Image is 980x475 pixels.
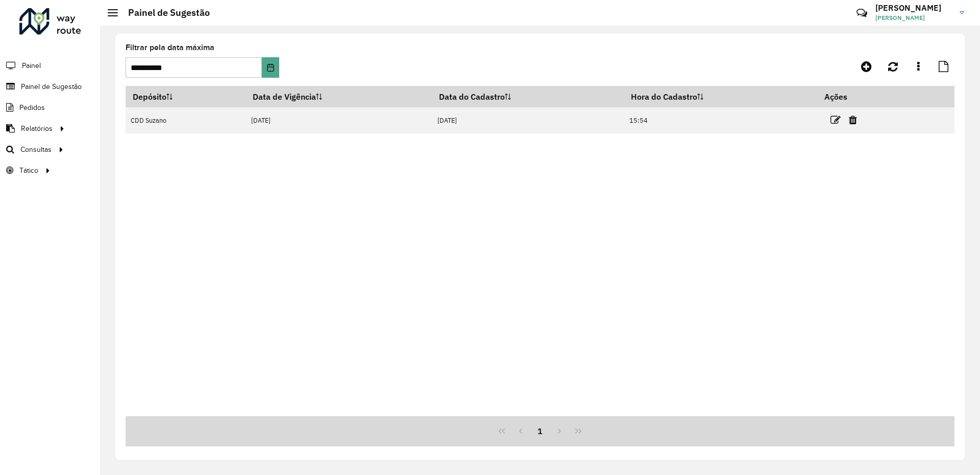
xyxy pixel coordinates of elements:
[118,7,210,18] h2: Painel de Sugestão
[22,60,41,71] span: Painel
[246,86,432,107] th: Data de Vigência
[246,107,432,133] td: [DATE]
[126,86,246,107] th: Depósito
[624,86,817,107] th: Hora do Cadastro
[126,107,246,133] td: CDD Suzano
[830,113,841,127] a: Editar
[432,107,624,133] td: [DATE]
[19,102,45,113] span: Pedidos
[624,107,817,133] td: 15:54
[817,86,878,107] th: Ações
[851,2,873,24] a: Contato Rápido
[875,3,952,13] h3: [PERSON_NAME]
[21,123,53,134] span: Relatórios
[432,86,624,107] th: Data do Cadastro
[20,144,52,155] span: Consultas
[126,41,214,54] label: Filtrar pela data máxima
[875,13,952,22] span: [PERSON_NAME]
[19,165,38,176] span: Tático
[21,81,82,92] span: Painel de Sugestão
[530,421,550,441] button: 1
[262,57,279,78] button: Choose Date
[849,113,857,127] a: Excluir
